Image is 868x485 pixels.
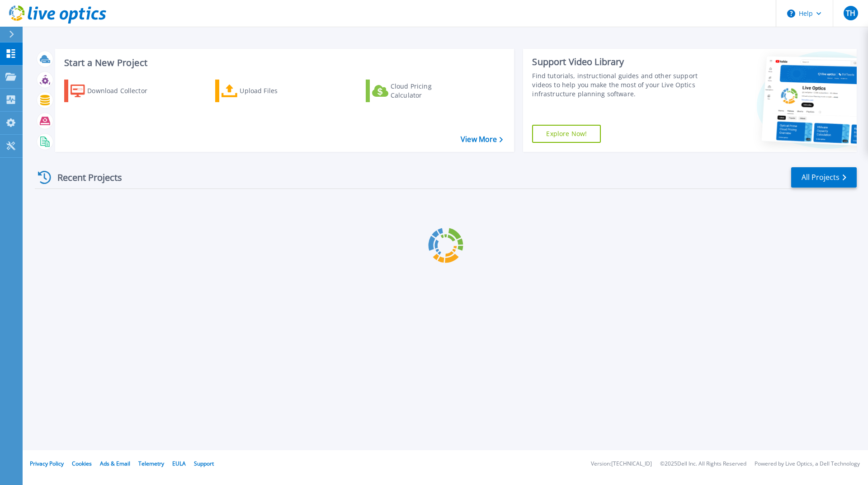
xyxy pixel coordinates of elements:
li: © 2025 Dell Inc. All Rights Reserved [660,461,746,467]
a: View More [461,135,503,144]
div: Find tutorials, instructional guides and other support videos to help you make the most of your L... [532,71,702,99]
a: Cookies [72,460,92,467]
a: EULA [172,460,186,467]
a: Privacy Policy [30,460,64,467]
a: Download Collector [64,80,165,102]
a: All Projects [791,167,857,188]
div: Download Collector [87,82,160,100]
div: Support Video Library [532,56,702,68]
a: Support [194,460,214,467]
h3: Start a New Project [64,58,503,68]
a: Telemetry [138,460,164,467]
div: Cloud Pricing Calculator [391,82,463,100]
li: Version: [TECHNICAL_ID] [591,461,652,467]
li: Powered by Live Optics, a Dell Technology [755,461,860,467]
a: Upload Files [215,80,316,102]
a: Cloud Pricing Calculator [366,80,467,102]
span: TH [846,9,855,17]
a: Ads & Email [100,460,130,467]
div: Upload Files [240,82,312,100]
div: Recent Projects [35,166,134,188]
a: Explore Now! [532,125,601,143]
